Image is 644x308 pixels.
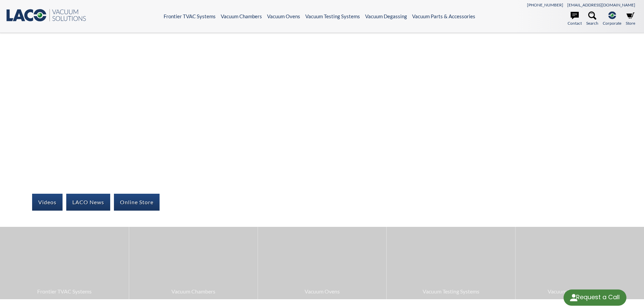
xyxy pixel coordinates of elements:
[568,11,582,26] a: Contact
[519,287,641,296] span: Vacuum Degassing Systems
[603,20,621,26] span: Corporate
[527,2,563,7] a: [PHONE_NUMBER]
[564,289,626,306] div: Request a Call
[387,227,515,299] a: Vacuum Testing Systems
[66,194,110,211] a: LACO News
[32,194,63,211] a: Videos
[261,287,383,296] span: Vacuum Ovens
[626,11,635,26] a: Store
[133,287,254,296] span: Vacuum Chambers
[305,13,360,19] a: Vacuum Testing Systems
[164,13,216,19] a: Frontier TVAC Systems
[390,287,512,296] span: Vacuum Testing Systems
[365,13,407,19] a: Vacuum Degassing
[576,289,620,305] div: Request a Call
[3,287,125,296] span: Frontier TVAC Systems
[568,292,579,303] img: round button
[567,2,635,7] a: [EMAIL_ADDRESS][DOMAIN_NAME]
[586,11,598,26] a: Search
[412,13,475,19] a: Vacuum Parts & Accessories
[258,227,386,299] a: Vacuum Ovens
[129,227,258,299] a: Vacuum Chambers
[267,13,300,19] a: Vacuum Ovens
[516,227,644,299] a: Vacuum Degassing Systems
[114,194,160,211] a: Online Store
[221,13,262,19] a: Vacuum Chambers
